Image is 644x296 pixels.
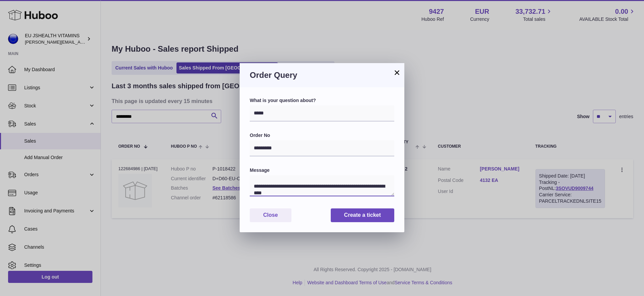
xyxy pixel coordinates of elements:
label: Order No [250,132,394,139]
button: × [393,68,401,77]
button: Create a ticket [331,208,394,222]
label: What is your question about? [250,97,394,104]
label: Message [250,167,394,174]
h3: Order Query [250,70,394,81]
button: Close [250,208,291,222]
